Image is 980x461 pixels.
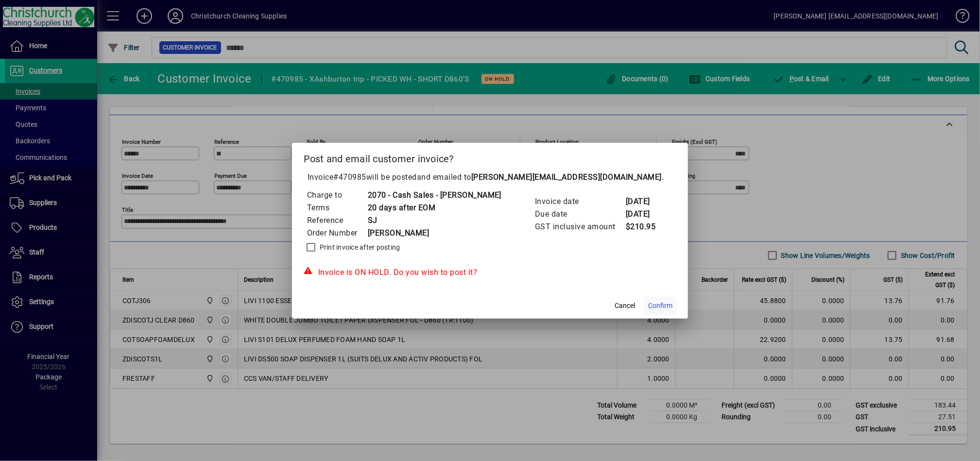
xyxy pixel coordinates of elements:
td: Invoice date [534,195,625,208]
td: Order Number [307,227,367,239]
td: GST inclusive amount [534,221,625,233]
td: [PERSON_NAME] [367,227,502,239]
span: Confirm [648,301,672,311]
b: [PERSON_NAME][EMAIL_ADDRESS][DOMAIN_NAME] [471,172,662,182]
td: [DATE] [625,195,664,208]
span: and emailed to [417,172,662,182]
h2: Post and email customer invoice? [292,143,688,171]
button: Confirm [644,297,676,315]
span: #470985 [333,172,366,182]
td: 2070 - Cash Sales - [PERSON_NAME] [367,189,502,202]
div: Invoice is ON HOLD. Do you wish to post it? [304,267,677,278]
td: Charge to [307,189,367,202]
td: Due date [534,208,625,221]
td: SJ [367,214,502,227]
p: Invoice will be posted . [304,171,677,183]
td: Terms [307,202,367,214]
td: Reference [307,214,367,227]
button: Cancel [609,297,640,315]
td: 20 days after EOM [367,202,502,214]
span: Cancel [615,301,635,311]
td: $210.95 [625,221,664,233]
td: [DATE] [625,208,664,221]
label: Print invoice after posting [318,242,400,252]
